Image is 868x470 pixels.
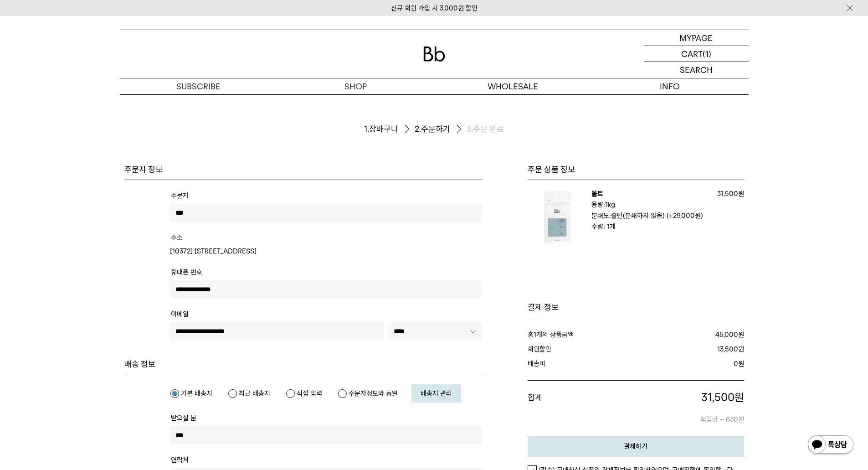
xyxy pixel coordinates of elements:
th: 주소 [171,232,183,245]
dt: 회원할인 [528,344,634,355]
h1: 결제 정보 [528,302,744,313]
label: 직접 입력 [286,389,322,398]
a: SUBSCRIBE [120,78,277,94]
dt: 배송비 [528,358,640,369]
p: 수량: 1개 [591,221,708,232]
dt: 합계 [528,390,621,425]
p: 31,500원 [708,188,744,199]
a: MYPAGE [644,30,749,46]
dd: 원 [644,329,744,340]
a: 신규 회원 가입 시 3,000원 할인 [391,4,478,12]
b: 홀빈(분쇄하지 않음) [611,212,665,220]
span: 3. [467,124,473,134]
p: MYPAGE [679,30,713,46]
a: 몰트 [591,190,603,198]
a: CART (1) [644,46,749,62]
em: 결제하기 [624,442,647,450]
p: 적립금 + 630원 [621,405,744,425]
span: 배송지 관리 [421,389,452,398]
span: 휴대폰 번호 [171,268,202,276]
strong: (+29,000원) [667,212,703,220]
td: [10372] [STREET_ADDRESS] [170,246,482,257]
p: WHOLESALE [434,78,591,94]
span: 1. [364,124,369,134]
dt: 총 개의 상품금액 [528,329,645,340]
h4: 주문자 정보 [124,164,482,175]
img: 로고 [423,46,445,62]
img: 몰트 [528,188,587,248]
span: 주문자 [171,191,189,200]
span: 받으실 분 [171,414,196,422]
p: 용량: [591,199,703,210]
a: SHOP [277,78,434,94]
li: 주문하기 [415,122,467,137]
li: 장바구니 [364,122,415,137]
button: 결제하기 [528,436,744,456]
strong: 0 [734,360,738,368]
p: INFO [591,78,749,94]
a: 배송지 관리 [411,384,461,403]
b: 1kg [605,201,615,209]
p: 원 [621,390,744,405]
dd: 원 [634,344,744,355]
p: 분쇄도: [591,210,703,221]
label: 기본 배송지 [170,389,212,398]
strong: 45,000 [715,331,738,339]
img: 카카오톡 채널 1:1 채팅 버튼 [807,434,854,456]
p: CART [681,46,703,62]
span: 31,500 [701,391,734,404]
label: 최근 배송지 [228,389,270,398]
span: 2. [415,124,421,134]
h4: 배송 정보 [124,359,482,370]
li: 주문 완료 [467,124,504,134]
p: SEARCH [680,62,713,78]
span: 연락처 [171,456,189,464]
span: 이메일 [171,310,189,318]
strong: 13,500 [717,345,738,353]
h3: 주문 상품 정보 [528,164,744,175]
strong: 1 [534,331,536,339]
label: 주문자정보와 동일 [338,389,398,398]
dd: 원 [639,358,744,369]
p: (1) [703,46,711,62]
